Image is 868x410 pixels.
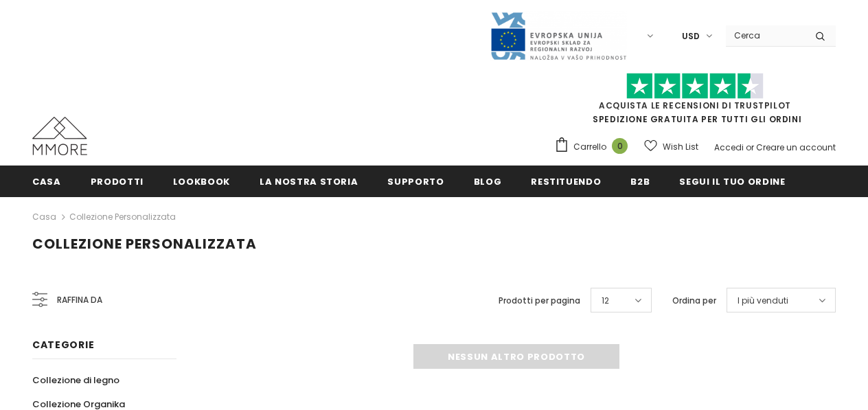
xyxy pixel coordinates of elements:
a: Wish List [644,135,698,159]
span: Wish List [663,140,698,154]
a: Accedi [714,141,744,153]
a: Collezione personalizzata [69,211,176,223]
span: USD [682,30,700,43]
img: Fidati di Pilot Stars [626,73,764,100]
a: Restituendo [531,166,601,196]
a: Blog [474,166,502,196]
img: Casi MMORE [32,117,87,155]
span: I più venduti [738,294,788,308]
span: Segui il tuo ordine [679,175,785,188]
a: Carrello 0 [554,137,635,157]
a: Javni Razpis [490,30,627,41]
a: Casa [32,209,56,225]
a: La nostra storia [260,166,358,196]
span: or [746,141,754,153]
img: Javni Razpis [490,11,627,61]
span: Carrello [573,140,606,154]
span: Lookbook [173,175,230,188]
a: Casa [32,166,61,196]
span: Categorie [32,338,94,352]
span: Collezione di legno [32,374,119,387]
span: Casa [32,175,61,188]
a: supporto [387,166,444,196]
label: Ordina per [672,294,716,308]
span: Blog [474,175,502,188]
a: Collezione di legno [32,368,119,392]
span: SPEDIZIONE GRATUITA PER TUTTI GLI ORDINI [554,79,836,125]
span: B2B [630,175,650,188]
a: Lookbook [173,166,230,196]
a: Creare un account [756,141,836,153]
span: 0 [612,138,628,154]
span: Prodotti [91,175,144,188]
span: 12 [602,294,609,308]
a: B2B [630,166,650,196]
span: supporto [387,175,444,188]
a: Prodotti [91,166,144,196]
span: Collezione personalizzata [32,234,257,253]
a: Segui il tuo ordine [679,166,785,196]
label: Prodotti per pagina [499,294,580,308]
a: Acquista le recensioni di TrustPilot [599,100,791,111]
span: Restituendo [531,175,601,188]
span: Raffina da [57,293,102,308]
input: Search Site [726,25,805,45]
span: La nostra storia [260,175,358,188]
